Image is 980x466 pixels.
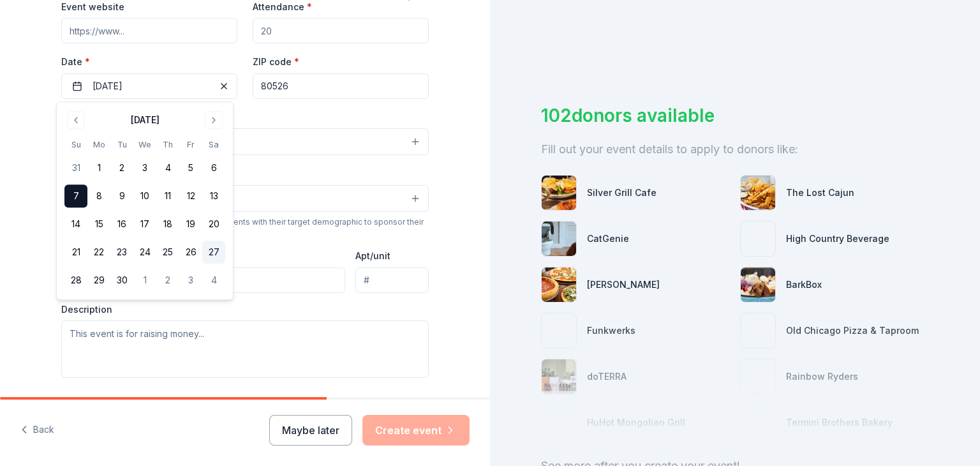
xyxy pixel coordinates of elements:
[202,156,225,179] button: 6
[110,156,133,179] button: 2
[133,213,156,236] button: 17
[253,73,429,99] input: 12345 (U.S. only)
[202,241,225,264] button: 27
[202,138,225,151] th: Saturday
[741,267,775,302] img: photo for BarkBox
[253,18,429,43] input: 20
[110,213,133,236] button: 16
[786,277,822,292] div: BarkBox
[133,156,156,179] button: 3
[87,156,110,179] button: 1
[131,112,160,128] div: [DATE]
[202,269,225,292] button: 4
[61,1,124,13] label: Event website
[20,417,54,444] button: Back
[202,213,225,236] button: 20
[87,184,110,207] button: 8
[61,185,429,212] button: Select
[64,184,87,207] button: 7
[61,56,237,68] label: Date
[253,1,312,13] label: Attendance
[133,241,156,264] button: 24
[179,184,202,207] button: 12
[61,18,237,43] input: https://www...
[542,267,576,302] img: photo for Giordano's
[110,138,133,151] th: Tuesday
[355,250,390,262] label: Apt/unit
[179,138,202,151] th: Friday
[786,231,889,246] div: High Country Beverage
[61,73,237,99] button: [DATE]
[542,222,576,256] img: photo for CatGenie
[133,184,156,207] button: 10
[64,156,87,179] button: 31
[741,176,775,210] img: photo for The Lost Cajun
[156,213,179,236] button: 18
[541,139,929,160] div: Fill out your event details to apply to donors like:
[202,184,225,207] button: 13
[179,269,202,292] button: 3
[87,213,110,236] button: 15
[786,185,854,200] div: The Lost Cajun
[64,241,87,264] button: 21
[110,241,133,264] button: 23
[587,231,629,246] div: CatGenie
[541,102,929,129] div: 102 donors available
[587,185,657,200] div: Silver Grill Cafe
[156,138,179,151] th: Thursday
[110,269,133,292] button: 30
[355,267,429,293] input: #
[61,395,185,408] label: What are you looking for?
[156,156,179,179] button: 4
[64,269,87,292] button: 28
[64,138,87,151] th: Sunday
[179,241,202,264] button: 26
[587,277,660,292] div: [PERSON_NAME]
[67,111,85,129] button: Go to previous month
[741,222,775,256] img: photo for High Country Beverage
[156,184,179,207] button: 11
[179,156,202,179] button: 5
[87,241,110,264] button: 22
[61,303,112,316] label: Description
[61,128,429,155] button: Select
[110,184,133,207] button: 9
[61,217,429,237] div: We use this information to help brands find events with their target demographic to sponsor their...
[205,111,223,129] button: Go to next month
[133,269,156,292] button: 1
[253,56,299,68] label: ZIP code
[87,269,110,292] button: 29
[179,213,202,236] button: 19
[269,415,352,446] button: Maybe later
[542,176,576,210] img: photo for Silver Grill Cafe
[87,138,110,151] th: Monday
[133,138,156,151] th: Wednesday
[156,269,179,292] button: 2
[156,241,179,264] button: 25
[64,213,87,236] button: 14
